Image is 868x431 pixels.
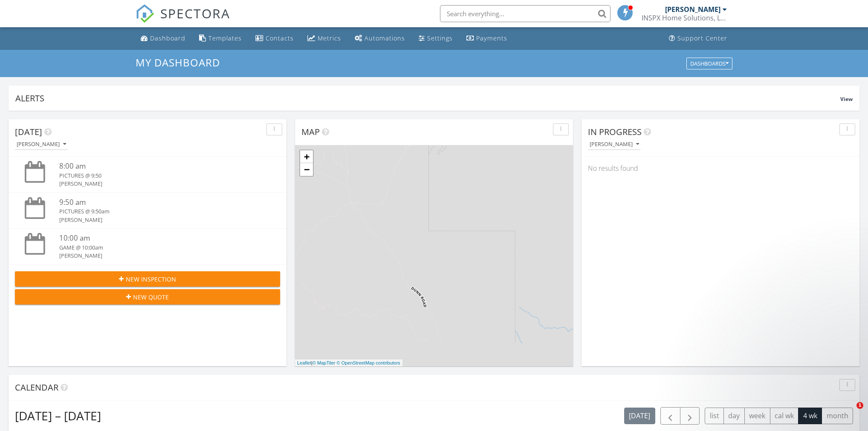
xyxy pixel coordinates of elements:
[15,407,101,424] h2: [DATE] – [DATE]
[582,157,859,180] div: No results found
[624,408,655,424] button: [DATE]
[590,141,639,147] div: [PERSON_NAME]
[822,408,853,424] button: month
[312,360,336,365] a: © MapTiler
[59,216,258,224] div: [PERSON_NAME]
[304,31,344,46] a: Metrics
[839,402,859,422] iframe: Intercom live chat
[351,31,408,46] a: Automations (Basic)
[301,126,320,138] span: Map
[840,95,853,103] span: View
[15,382,58,393] span: Calendar
[588,126,642,138] span: In Progress
[15,139,68,150] button: [PERSON_NAME]
[588,139,641,150] button: [PERSON_NAME]
[300,163,313,176] a: Zoom out
[59,172,258,180] div: PICTURES @ 9:50
[705,408,724,424] button: list
[337,360,400,365] a: © OpenStreetMap contributors
[59,252,258,260] div: [PERSON_NAME]
[196,31,245,46] a: Templates
[160,4,230,22] span: SPECTORA
[150,34,185,42] div: Dashboard
[15,126,42,138] span: [DATE]
[660,407,680,425] button: Previous
[136,55,220,69] span: My Dashboard
[59,197,258,208] div: 9:50 am
[463,31,511,46] a: Payments
[137,31,189,46] a: Dashboard
[476,34,507,42] div: Payments
[856,402,863,409] span: 1
[300,150,313,163] a: Zoom in
[126,275,176,284] span: New Inspection
[365,34,405,42] div: Automations
[208,34,242,42] div: Templates
[266,34,294,42] div: Contacts
[723,408,745,424] button: day
[686,57,732,69] button: Dashboards
[136,11,230,29] a: SPECTORA
[680,407,700,425] button: Next
[17,141,66,147] div: [PERSON_NAME]
[133,293,169,302] span: New Quote
[15,289,280,305] button: New Quote
[415,31,456,46] a: Settings
[59,244,258,252] div: GAME @ 10:00am
[136,4,154,23] img: The Best Home Inspection Software - Spectora
[297,360,311,365] a: Leaflet
[252,31,297,46] a: Contacts
[770,408,799,424] button: cal wk
[318,34,341,42] div: Metrics
[15,271,280,287] button: New Inspection
[59,233,258,244] div: 10:00 am
[59,180,258,188] div: [PERSON_NAME]
[665,31,731,46] a: Support Center
[690,60,729,66] div: Dashboards
[59,161,258,172] div: 8:00 am
[440,5,610,22] input: Search everything...
[295,359,402,367] div: |
[642,14,727,22] div: INSPX Home Solutions, LLC
[15,92,840,104] div: Alerts
[744,408,770,424] button: week
[677,34,727,42] div: Support Center
[427,34,453,42] div: Settings
[59,207,258,215] div: PICTURES @ 9:50am
[665,5,720,14] div: [PERSON_NAME]
[798,408,822,424] button: 4 wk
